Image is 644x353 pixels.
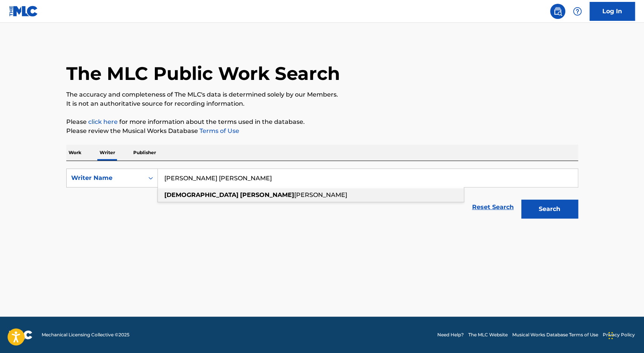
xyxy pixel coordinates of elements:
[66,62,340,85] h1: The MLC Public Work Search
[437,331,464,338] a: Need Help?
[294,191,347,198] span: [PERSON_NAME]
[606,317,644,353] iframe: Chat Widget
[468,199,518,216] a: Reset Search
[573,7,582,16] img: help
[553,7,562,16] img: search
[512,331,598,338] a: Musical Works Database Terms of Use
[240,191,294,198] strong: [PERSON_NAME]
[570,4,585,19] div: Help
[42,331,129,338] span: Mechanical Licensing Collective © 2025
[468,331,508,338] a: The MLC Website
[66,117,578,127] p: Please for more information about the terms used in the database.
[66,145,84,161] p: Work
[71,173,139,183] div: Writer Name
[589,2,635,21] a: Log In
[9,330,33,339] img: logo
[88,118,118,125] a: click here
[66,90,578,99] p: The accuracy and completeness of The MLC's data is determined solely by our Members.
[608,324,613,347] div: Drag
[603,331,635,338] a: Privacy Policy
[550,4,565,19] a: Public Search
[66,127,578,136] p: Please review the Musical Works Database
[66,169,578,222] form: Search Form
[198,127,239,134] a: Terms of Use
[66,99,578,108] p: It is not an authoritative source for recording information.
[164,191,239,198] strong: [DEMOGRAPHIC_DATA]
[521,200,578,219] button: Search
[97,145,117,161] p: Writer
[9,6,38,17] img: MLC Logo
[131,145,158,161] p: Publisher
